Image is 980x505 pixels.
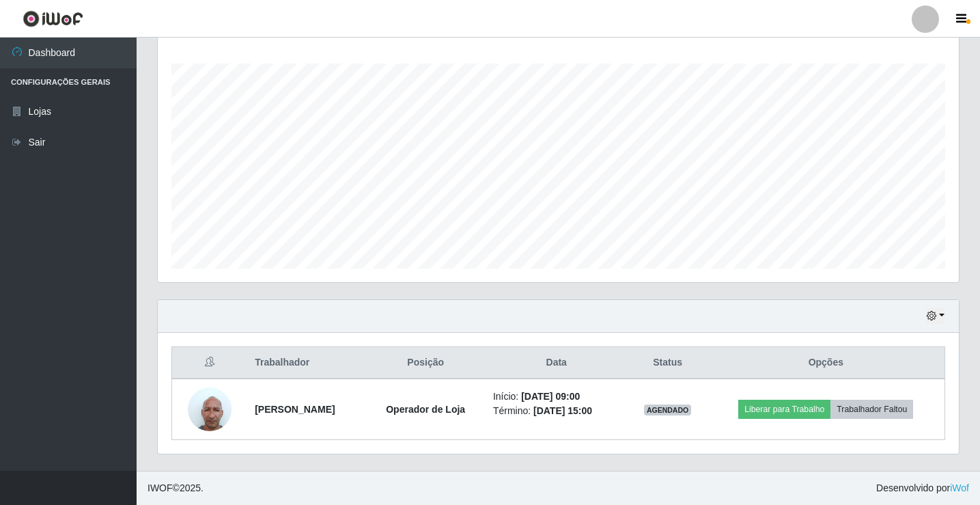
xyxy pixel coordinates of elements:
[485,347,628,379] th: Data
[148,481,204,495] span: © 2025 .
[533,405,592,416] time: [DATE] 15:00
[876,481,969,495] span: Desenvolvido por
[247,347,366,379] th: Trabalhador
[738,400,830,419] button: Liberar para Trabalho
[644,405,692,415] span: AGENDADO
[23,10,83,27] img: CoreUI Logo
[366,347,484,379] th: Posição
[628,347,708,379] th: Status
[255,404,335,415] strong: [PERSON_NAME]
[950,482,969,493] a: iWof
[830,400,913,419] button: Trabalhador Faltou
[493,390,620,404] li: Início:
[708,347,945,379] th: Opções
[493,404,620,418] li: Término:
[148,482,173,493] span: IWOF
[386,404,465,415] strong: Operador de Loja
[188,380,232,438] img: 1737056523425.jpeg
[521,391,580,402] time: [DATE] 09:00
